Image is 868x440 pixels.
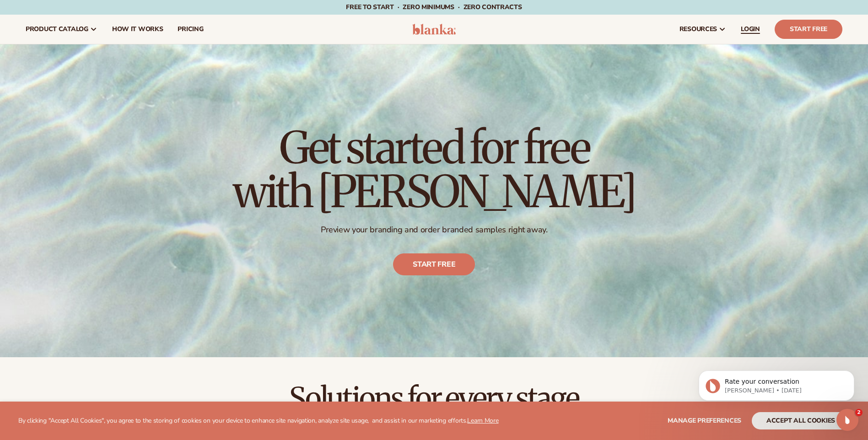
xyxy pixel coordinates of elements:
p: Preview your branding and order branded samples right away. [233,225,636,235]
a: pricing [170,15,210,44]
h2: Solutions for every stage [26,383,842,413]
a: LOGIN [733,15,767,44]
span: product catalog [26,26,88,33]
h1: Get started for free with [PERSON_NAME] [233,126,636,214]
span: 2 [855,409,863,416]
a: product catalog [18,15,105,44]
iframe: Intercom live chat [836,409,858,431]
span: Free to start · ZERO minimums · ZERO contracts [346,3,522,11]
button: accept all cookies [752,412,850,429]
span: Manage preferences [668,416,741,425]
p: By clicking "Accept All Cookies", you agree to the storing of cookies on your device to enhance s... [18,417,499,425]
iframe: Intercom notifications message [685,351,868,415]
a: Learn More [467,416,498,425]
a: How It Works [105,15,171,44]
button: Manage preferences [668,412,741,429]
a: Start free [393,254,475,276]
img: logo [412,24,456,35]
span: pricing [178,26,203,33]
span: How It Works [112,26,163,33]
a: resources [672,15,733,44]
a: Start Free [775,20,842,39]
span: resources [679,26,717,33]
span: LOGIN [741,26,760,33]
